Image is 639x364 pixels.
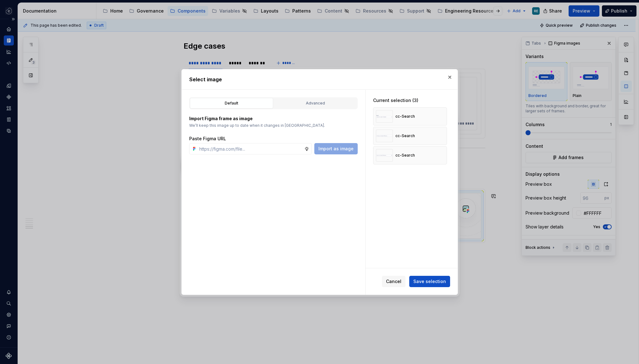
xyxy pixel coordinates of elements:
[189,76,450,83] h2: Select image
[189,136,226,142] label: Paste Figma URL
[276,100,355,106] div: Advanced
[386,278,401,285] span: Cancel
[189,123,358,128] p: We’ll keep this image up to date when it changes in [GEOGRAPHIC_DATA].
[373,97,447,104] div: Current selection (3)
[189,115,358,122] p: Import Figma frame as image
[395,114,415,119] div: cc-Search
[409,276,450,287] button: Save selection
[192,100,271,106] div: Default
[395,153,415,158] div: cc-Search
[382,276,405,287] button: Cancel
[395,133,415,138] div: cc-Search
[197,143,304,154] input: https://figma.com/file...
[413,278,446,285] span: Save selection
